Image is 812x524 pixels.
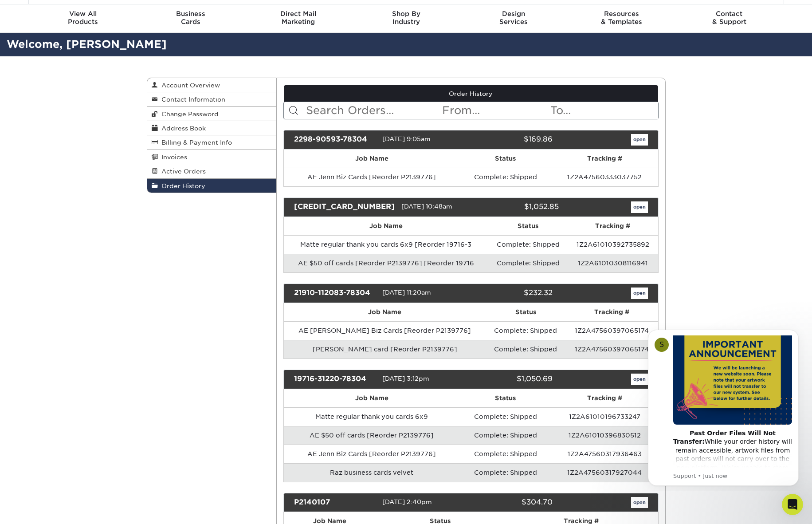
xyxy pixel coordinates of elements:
[782,494,803,515] iframe: Intercom live chat
[486,303,565,321] th: Status
[488,235,568,254] td: Complete: Shipped
[464,374,559,385] div: $1,050.69
[244,10,352,26] div: Marketing
[352,10,460,18] span: Shop By
[287,374,382,385] div: 19716-31220-78304
[568,254,658,272] td: 1Z2A61010308116941
[244,10,352,18] span: Direct Mail
[568,235,658,254] td: 1Z2A61010392735892
[459,389,551,407] th: Status
[352,4,460,33] a: Shop ByIndustry
[631,374,648,385] a: open
[158,154,187,161] span: Invoices
[352,10,460,26] div: Industry
[675,4,783,33] a: Contact& Support
[284,235,488,254] td: Matte regular thank you cards 6x9 [Reorder 19716-3
[549,102,658,119] input: To...
[158,139,232,146] span: Billing & Payment Info
[488,254,568,272] td: Complete: Shipped
[635,322,812,491] iframe: Intercom notifications message
[441,102,549,119] input: From...
[382,498,432,505] span: [DATE] 2:40pm
[486,321,565,340] td: Complete: Shipped
[675,10,783,18] span: Contact
[147,121,277,135] a: Address Book
[551,426,658,445] td: 1Z2A61010396830512
[147,164,277,178] a: Active Orders
[565,340,658,359] td: 1Z2A47560397065174
[137,4,244,33] a: BusinessCards
[284,426,459,445] td: AE $50 off cards [Reorder P2139776]
[305,102,441,119] input: Search Orders...
[287,497,382,508] div: P2140107
[284,217,488,235] th: Job Name
[29,10,137,18] span: View All
[551,389,658,407] th: Tracking #
[147,179,277,193] a: Order History
[158,168,206,175] span: Active Orders
[565,321,658,340] td: 1Z2A47560397065174
[382,375,429,382] span: [DATE] 3:12pm
[675,10,783,26] div: & Support
[464,288,559,299] div: $232.32
[287,134,382,146] div: 2298-90593-78304
[631,497,648,508] a: open
[459,426,551,445] td: Complete: Shipped
[568,10,675,26] div: & Templates
[147,92,277,106] a: Contact Information
[631,288,648,299] a: open
[568,4,675,33] a: Resources& Templates
[287,288,382,299] div: 21910-112083-78304
[459,463,551,482] td: Complete: Shipped
[158,110,219,118] span: Change Password
[486,340,565,359] td: Complete: Shipped
[147,135,277,150] a: Billing & Payment Info
[631,201,648,213] a: open
[551,168,658,186] td: 1Z2A47560333037752
[477,201,565,213] div: $1,052.85
[284,150,459,168] th: Job Name
[284,445,459,463] td: AE Jenn Biz Cards [Reorder P2139776]
[401,203,452,210] span: [DATE] 10:48am
[459,168,551,186] td: Complete: Shipped
[464,134,559,146] div: $169.86
[284,303,486,321] th: Job Name
[158,182,205,189] span: Order History
[551,445,658,463] td: 1Z2A47560317936463
[460,10,568,26] div: Services
[244,4,352,33] a: Direct MailMarketing
[284,463,459,482] td: Raz business cards velvet
[382,135,431,142] span: [DATE] 9:05am
[568,10,675,18] span: Resources
[565,303,658,321] th: Tracking #
[147,107,277,121] a: Change Password
[284,321,486,340] td: AE [PERSON_NAME] Biz Cards [Reorder P2139776]
[158,82,220,89] span: Account Overview
[147,78,277,92] a: Account Overview
[284,340,486,359] td: [PERSON_NAME] card [Reorder P2139776]
[459,407,551,426] td: Complete: Shipped
[147,150,277,164] a: Invoices
[464,497,559,508] div: $304.70
[137,10,244,26] div: Cards
[284,168,459,186] td: AE Jenn Biz Cards [Reorder P2139776]
[459,445,551,463] td: Complete: Shipped
[158,125,206,132] span: Address Book
[551,407,658,426] td: 1Z2A61010196733247
[29,10,137,26] div: Products
[284,254,488,272] td: AE $50 off cards [Reorder P2139776] [Reorder 19716
[551,150,658,168] th: Tracking #
[158,96,225,103] span: Contact Information
[459,150,551,168] th: Status
[284,407,459,426] td: Matte regular thank you cards 6x9
[551,463,658,482] td: 1Z2A47560317927044
[488,217,568,235] th: Status
[460,10,568,18] span: Design
[568,217,658,235] th: Tracking #
[382,289,431,296] span: [DATE] 11:20am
